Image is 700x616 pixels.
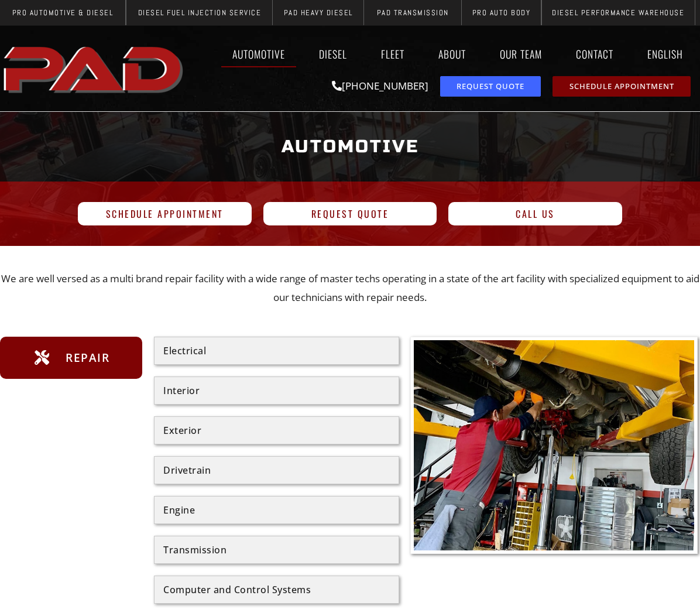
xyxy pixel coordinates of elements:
div: Electrical [163,346,390,355]
span: PAD Transmission [377,9,449,16]
div: Computer and Control Systems [163,585,390,594]
a: schedule repair or service appointment [553,76,691,97]
div: Interior [163,386,390,395]
a: Request Quote [263,202,437,225]
span: Call Us [516,209,555,218]
a: Diesel [308,40,358,67]
a: [PHONE_NUMBER] [332,79,428,93]
div: Transmission [163,545,390,555]
span: Request Quote [311,209,389,218]
span: Repair [63,348,109,367]
a: About [427,40,477,67]
a: request a service or repair quote [440,76,541,97]
a: Call Us [448,202,622,225]
span: Pro Automotive & Diesel [12,9,114,16]
img: A mechanic in a red shirt and gloves works under a raised vehicle on a lift in an auto repair shop. [414,340,694,550]
h1: Automotive [6,125,694,169]
span: Schedule Appointment [569,83,674,90]
a: Schedule Appointment [78,202,252,225]
span: Schedule Appointment [106,209,224,218]
a: English [636,40,700,67]
nav: Menu [189,40,700,67]
span: Request Quote [457,83,524,90]
span: Diesel Performance Warehouse [552,9,684,16]
span: PAD Heavy Diesel [284,9,353,16]
a: Contact [565,40,624,67]
a: Fleet [370,40,416,67]
div: Drivetrain [163,466,390,475]
span: Diesel Fuel Injection Service [138,9,262,16]
a: Automotive [221,40,296,67]
a: Our Team [489,40,553,67]
span: Pro Auto Body [472,9,531,16]
div: Exterior [163,426,390,435]
div: Engine [163,505,390,515]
